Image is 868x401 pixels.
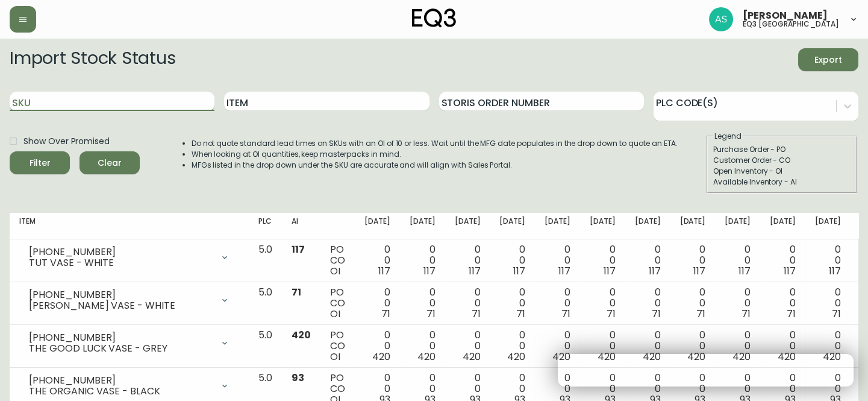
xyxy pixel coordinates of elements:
[249,213,282,239] th: PLC
[455,330,481,362] div: 0 0
[249,239,282,282] td: 5.0
[417,350,436,364] span: 420
[372,350,390,364] span: 420
[805,213,851,239] th: [DATE]
[330,287,345,320] div: PO CO
[192,160,678,171] li: MFGs listed in the drop down under the SKU are accurate and will align with Sales Portal.
[400,213,445,239] th: [DATE]
[742,307,751,321] span: 71
[423,264,436,278] span: 117
[679,330,705,362] div: 0 0
[29,375,213,386] div: [PHONE_NUMBER]
[19,287,239,314] div: [PHONE_NUMBER][PERSON_NAME] VASE - WHITE
[29,257,213,268] div: TUT VASE - WHITE
[625,213,670,239] th: [DATE]
[679,244,705,277] div: 0 0
[679,287,705,320] div: 0 0
[282,213,320,239] th: AI
[770,330,796,362] div: 0 0
[760,213,805,239] th: [DATE]
[292,285,301,299] span: 71
[652,307,661,321] span: 71
[823,350,841,364] span: 420
[516,307,525,321] span: 71
[10,151,70,174] button: Filter
[784,264,796,278] span: 117
[10,48,175,71] h2: Import Stock Status
[770,244,796,277] div: 0 0
[355,213,400,239] th: [DATE]
[829,264,841,278] span: 117
[558,264,570,278] span: 117
[725,244,751,277] div: 0 0
[499,244,525,277] div: 0 0
[545,330,570,362] div: 0 0
[455,287,481,320] div: 0 0
[29,289,213,300] div: [PHONE_NUMBER]
[330,330,345,362] div: PO CO
[545,244,570,277] div: 0 0
[472,307,481,321] span: 71
[713,166,851,177] div: Open Inventory - OI
[732,350,751,364] span: 420
[832,307,841,321] span: 71
[709,7,733,31] img: 9a695023d1d845d0ad25ddb93357a160
[787,307,796,321] span: 71
[364,330,390,362] div: 0 0
[378,264,390,278] span: 117
[725,287,751,320] div: 0 0
[330,264,340,278] span: OI
[19,330,239,356] div: [PHONE_NUMBER]THE GOOD LUCK VASE - GREY
[445,213,490,239] th: [DATE]
[670,213,715,239] th: [DATE]
[29,386,213,397] div: THE ORGANIC VASE - BLACK
[499,287,525,320] div: 0 0
[330,307,340,321] span: OI
[463,350,481,364] span: 420
[815,330,841,362] div: 0 0
[330,244,345,277] div: PO CO
[469,264,481,278] span: 117
[552,350,570,364] span: 420
[292,242,305,256] span: 117
[580,213,625,239] th: [DATE]
[410,287,436,320] div: 0 0
[713,155,851,166] div: Customer Order - CO
[743,21,839,28] h5: eq3 [GEOGRAPHIC_DATA]
[249,325,282,368] td: 5.0
[798,48,858,71] button: Export
[364,244,390,277] div: 0 0
[808,52,849,68] span: Export
[738,264,751,278] span: 117
[687,350,705,364] span: 420
[80,151,140,174] button: Clear
[713,177,851,188] div: Available Inventory - AI
[507,350,525,364] span: 420
[29,343,213,354] div: THE GOOD LUCK VASE - GREY
[19,373,239,399] div: [PHONE_NUMBER]THE ORGANIC VASE - BLACK
[590,244,616,277] div: 0 0
[815,287,841,320] div: 0 0
[490,213,535,239] th: [DATE]
[545,287,570,320] div: 0 0
[29,300,213,311] div: [PERSON_NAME] VASE - WHITE
[604,264,616,278] span: 117
[499,330,525,362] div: 0 0
[713,131,743,142] legend: Legend
[635,330,661,362] div: 0 0
[23,135,110,148] span: Show Over Promised
[330,350,340,364] span: OI
[725,330,751,362] div: 0 0
[535,213,580,239] th: [DATE]
[249,282,282,325] td: 5.0
[815,244,841,277] div: 0 0
[89,156,130,171] span: Clear
[410,330,436,362] div: 0 0
[410,244,436,277] div: 0 0
[426,307,436,321] span: 71
[29,247,213,257] div: [PHONE_NUMBER]
[590,287,616,320] div: 0 0
[696,307,705,321] span: 71
[381,307,390,321] span: 71
[412,8,457,28] img: logo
